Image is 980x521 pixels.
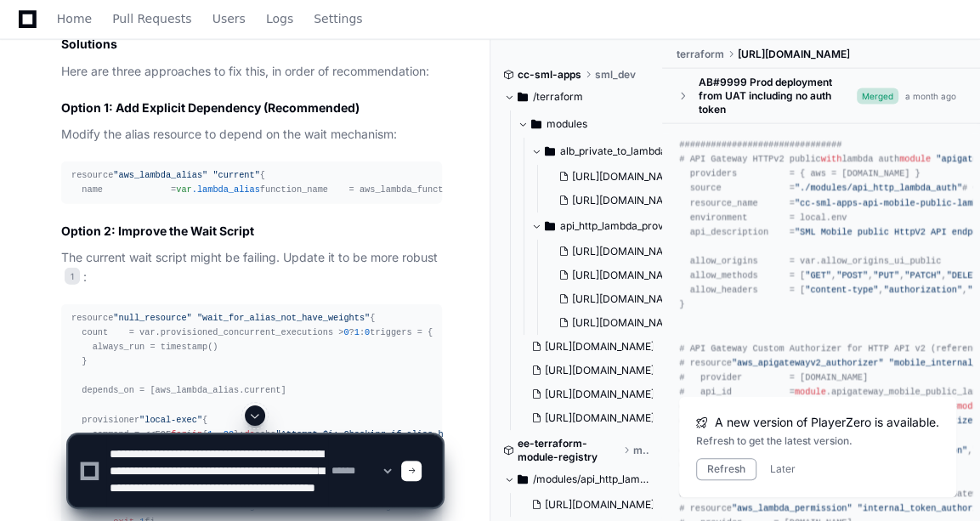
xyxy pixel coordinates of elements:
[197,313,370,323] span: "wait_for_alias_not_have_weights"
[354,327,360,337] span: 1
[805,270,831,280] span: "GET"
[61,223,442,240] h3: Option 2: Improve the Wait Script
[531,114,541,134] svg: Directory
[343,327,348,337] span: 0
[696,434,939,448] div: Refresh to get the latest version.
[65,268,80,285] span: 1
[518,110,664,138] button: modules
[595,68,636,82] span: sml_dev
[365,327,370,337] span: 0
[572,194,682,207] span: [URL][DOMAIN_NAME]
[212,170,259,180] span: "current"
[545,216,555,236] svg: Directory
[572,316,682,330] span: [URL][DOMAIN_NAME]
[212,14,246,24] span: Users
[857,88,898,105] span: Merged
[113,313,191,323] span: "null_resource"
[821,154,842,164] span: with
[552,287,681,311] button: [URL][DOMAIN_NAME]
[904,270,941,280] span: "PATCH"
[732,358,884,368] span: "aws_apigatewayv2_authorizer"
[715,414,939,431] span: A new version of PlayerZero is available.
[71,168,432,197] div: resource { name = function_name = aws_lambda_function function_version = aws_lambda_function depe...
[560,144,666,158] span: alb_private_to_lambda
[518,68,581,82] span: cc-sml-apps
[524,382,654,406] button: [URL][DOMAIN_NAME]
[61,125,442,144] p: Modify the alias resource to depend on the wait mechanism:
[676,48,723,61] span: terraform
[314,14,362,24] span: Settings
[737,48,849,61] span: [URL][DOMAIN_NAME]
[61,99,442,116] h3: Option 1: Add Explicit Dependency (Recommended)
[176,184,191,195] span: var
[518,87,528,107] svg: Directory
[524,335,654,359] button: [URL][DOMAIN_NAME]
[572,245,682,258] span: [URL][DOMAIN_NAME]
[552,165,681,189] button: [URL][DOMAIN_NAME]
[552,189,681,212] button: [URL][DOMAIN_NAME]
[572,269,682,282] span: [URL][DOMAIN_NAME]
[552,263,681,287] button: [URL][DOMAIN_NAME]
[552,240,681,263] button: [URL][DOMAIN_NAME]
[545,340,654,354] span: [URL][DOMAIN_NAME]
[524,359,654,382] button: [URL][DOMAIN_NAME]
[61,36,442,53] h2: Solutions
[572,170,682,184] span: [URL][DOMAIN_NAME]
[57,14,92,24] span: Home
[770,462,796,476] button: Later
[61,248,442,287] p: The current wait script might be failing. Update it to be more robust :
[113,170,207,180] span: "aws_lambda_alias"
[696,458,756,480] button: Refresh
[836,270,868,280] span: "POST"
[552,311,681,335] button: [URL][DOMAIN_NAME]
[545,141,555,161] svg: Directory
[905,90,956,103] div: a month ago
[698,76,857,116] div: AB#9999 Prod deployment from UAT including no auth token
[873,270,899,280] span: "PUT"
[545,364,654,377] span: [URL][DOMAIN_NAME]
[61,62,442,82] p: Here are three approaches to fix this, in order of recommendation:
[266,14,293,24] span: Logs
[112,14,191,24] span: Pull Requests
[560,219,677,233] span: api_http_lambda_prov_concurrency
[795,183,962,193] span: "./modules/api_http_lambda_auth"
[545,388,654,401] span: [URL][DOMAIN_NAME]
[795,387,826,397] span: module
[192,184,260,195] span: .lambda_alias
[504,83,650,110] button: /terraform
[547,117,587,131] span: modules
[572,292,682,306] span: [URL][DOMAIN_NAME]
[531,138,677,165] button: alb_private_to_lambda
[884,285,962,295] span: "authorization"
[805,285,878,295] span: "content-type"
[533,90,583,104] span: /terraform
[531,212,677,240] button: api_http_lambda_prov_concurrency
[899,154,931,164] span: module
